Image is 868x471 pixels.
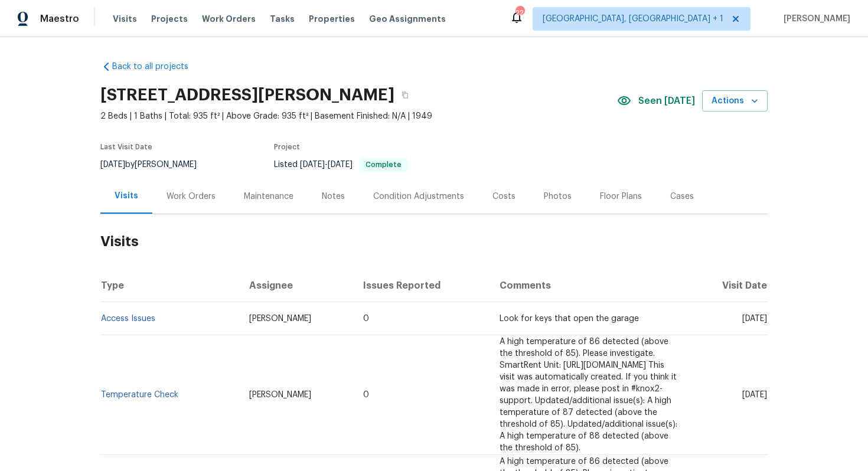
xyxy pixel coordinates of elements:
span: A high temperature of 86 detected (above the threshold of 85). Please investigate. SmartRent Unit... [500,338,677,452]
th: Comments [490,269,690,302]
span: Maestro [40,13,79,25]
span: Tasks [270,15,295,23]
h2: Visits [100,214,768,269]
th: Issues Reported [354,269,490,302]
a: Temperature Check [101,391,178,399]
span: 2 Beds | 1 Baths | Total: 935 ft² | Above Grade: 935 ft² | Basement Finished: N/A | 1949 [100,110,617,122]
span: 0 [363,391,369,399]
div: by [PERSON_NAME] [100,158,211,172]
span: [GEOGRAPHIC_DATA], [GEOGRAPHIC_DATA] + 1 [543,13,723,25]
span: Projects [151,13,188,25]
th: Type [100,269,240,302]
th: Assignee [240,269,354,302]
span: [DATE] [100,161,125,169]
span: [PERSON_NAME] [249,315,311,323]
span: Geo Assignments [369,13,446,25]
span: [DATE] [742,315,767,323]
span: Properties [309,13,355,25]
div: Maintenance [244,191,293,202]
span: [PERSON_NAME] [249,391,311,399]
button: Copy Address [394,84,416,106]
span: Project [274,143,300,151]
span: Complete [361,161,406,168]
div: Visits [115,190,138,202]
div: Cases [670,191,694,202]
span: Seen [DATE] [638,95,695,107]
a: Access Issues [101,315,155,323]
span: [PERSON_NAME] [779,13,850,25]
div: 22 [515,7,524,19]
th: Visit Date [690,269,768,302]
span: Visits [113,13,137,25]
div: Photos [544,191,572,202]
h2: [STREET_ADDRESS][PERSON_NAME] [100,89,394,101]
span: Look for keys that open the garage [500,315,639,323]
div: Work Orders [167,191,216,202]
button: Actions [702,90,768,112]
a: Back to all projects [100,61,214,73]
span: Work Orders [202,13,256,25]
span: 0 [363,315,369,323]
span: [DATE] [742,391,767,399]
span: Actions [712,94,758,109]
div: Costs [492,191,515,202]
span: [DATE] [328,161,353,169]
div: Floor Plans [600,191,642,202]
div: Notes [322,191,345,202]
div: Condition Adjustments [373,191,464,202]
span: Last Visit Date [100,143,152,151]
span: - [300,161,353,169]
span: Listed [274,161,407,169]
span: [DATE] [300,161,325,169]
